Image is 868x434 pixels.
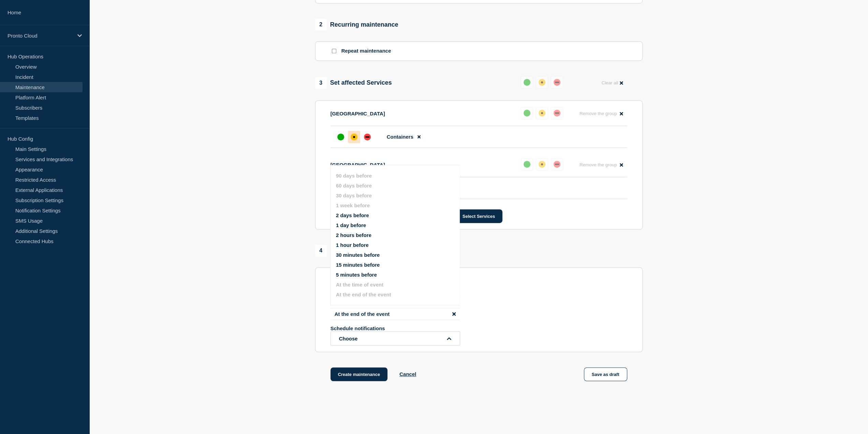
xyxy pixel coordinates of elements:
[341,48,391,54] p: Repeat maintenance
[551,158,563,170] button: down
[554,161,560,168] div: down
[524,110,530,116] div: up
[336,193,372,198] button: 30 days before
[336,242,369,248] button: 1 hour before
[399,371,416,377] button: Cancel
[554,110,560,116] div: down
[336,262,380,268] button: 15 minutes before
[336,292,391,297] button: At the end of the event
[337,134,344,140] div: up
[336,212,369,218] button: 2 days before
[315,77,392,89] div: Set affected Services
[336,173,372,179] button: 90 days before
[364,134,371,140] div: down
[330,162,385,168] p: [GEOGRAPHIC_DATA]
[315,245,367,256] div: Notifications
[8,33,73,39] p: Pronto Cloud
[579,162,617,167] span: Remove the group
[330,325,440,331] p: Schedule notifications
[521,107,533,119] button: up
[524,161,530,168] div: up
[455,209,502,223] button: Select Services
[452,311,456,317] button: disable notification At the end of the event
[539,79,545,86] div: affected
[336,222,366,228] button: 1 day before
[551,107,563,119] button: down
[521,76,533,88] button: up
[315,245,327,256] span: 4
[351,134,357,140] div: affected
[336,282,383,288] button: At the time of event
[521,158,533,170] button: up
[536,107,548,119] button: affected
[330,331,460,346] button: open dropdown
[554,79,560,86] div: down
[597,76,627,89] button: Clear all
[336,202,370,208] button: 1 week before
[536,158,548,170] button: affected
[315,19,327,30] span: 2
[315,19,398,30] div: Recurring maintenance
[330,308,460,320] li: At the end of the event
[332,49,336,53] input: Repeat maintenance
[336,232,371,238] button: 2 hours before
[575,107,627,120] button: Remove the group
[551,76,563,88] button: down
[539,161,545,168] div: affected
[330,111,385,116] p: [GEOGRAPHIC_DATA]
[524,79,530,86] div: up
[336,183,372,188] button: 60 days before
[336,272,377,278] button: 5 minutes before
[575,158,627,171] button: Remove the group
[387,134,413,140] span: Containers
[336,252,380,258] button: 30 minutes before
[584,367,627,381] button: Save as draft
[315,77,327,89] span: 3
[536,76,548,88] button: affected
[579,111,617,116] span: Remove the group
[330,367,388,381] button: Create maintenance
[539,110,545,116] div: affected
